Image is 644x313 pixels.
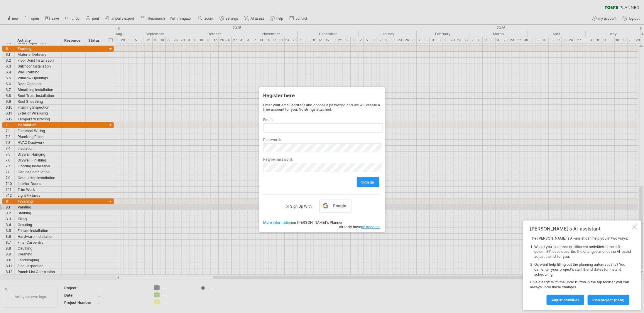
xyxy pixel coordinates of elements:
[530,226,631,232] div: [PERSON_NAME]'s AI-assistant
[361,180,374,184] span: sign up
[263,157,381,161] label: Retype password:
[592,298,625,302] span: plan project (beta)
[263,117,381,122] label: Email:
[338,225,381,229] span: I already have .
[588,295,629,305] a: plan project (beta)
[534,262,631,277] li: Or, want help filling out the planning automatically? You can enter your project's start & end da...
[263,220,343,225] span: on [PERSON_NAME]'s Planner
[263,137,381,142] label: Password:
[263,220,292,225] a: More information
[547,295,584,305] a: Adjust activities
[333,203,346,208] span: Google
[361,225,380,229] a: an account
[357,177,379,187] a: sign up
[551,298,579,302] span: Adjust activities
[320,200,351,212] a: Google
[286,200,312,210] label: or Sign Up With:
[534,245,631,259] li: Would you like more or different activities in the left column? Please describe the changes and l...
[263,90,381,100] div: Register here
[263,103,381,112] div: Enter your email address and choose a password and we will create a free account for you. No stri...
[530,236,631,305] div: The [PERSON_NAME]'s AI-assist can help you in two ways: Give it a try! With the undo button in th...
